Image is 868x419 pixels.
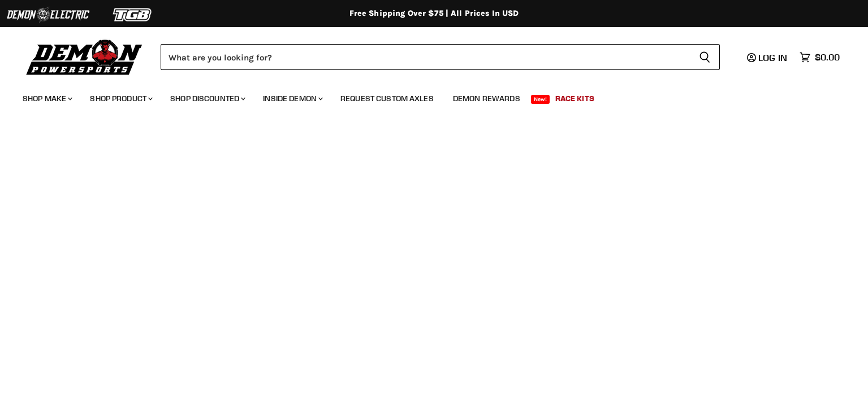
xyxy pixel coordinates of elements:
[161,44,720,70] form: Product
[14,82,837,110] ul: Main menu
[444,87,529,110] a: Demon Rewards
[332,87,442,110] a: Request Custom Axles
[254,87,330,110] a: Inside Demon
[162,87,252,110] a: Shop Discounted
[81,87,159,110] a: Shop Product
[742,53,794,63] a: Log in
[547,87,603,110] a: Race Kits
[14,87,79,110] a: Shop Make
[161,44,690,70] input: Search
[794,49,845,66] a: $0.00
[6,4,90,25] img: Demon Electric Logo 2
[758,52,787,63] span: Log in
[90,4,175,25] img: TGB Logo 2
[815,52,840,63] span: $0.00
[23,37,146,77] img: Demon Powersports
[531,95,550,104] span: New!
[690,44,720,70] button: Search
